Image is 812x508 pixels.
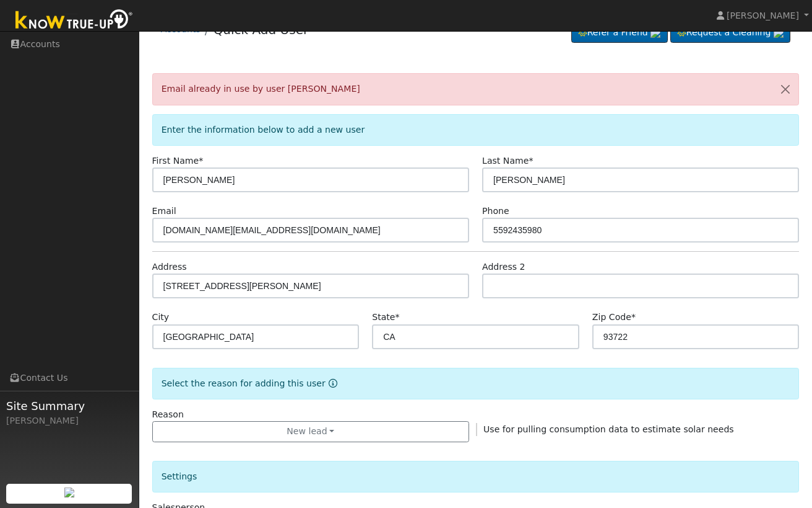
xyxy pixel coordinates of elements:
label: City [152,311,170,324]
label: Address 2 [482,261,525,274]
label: Email [152,205,176,218]
label: State [372,311,399,324]
label: Phone [482,205,509,218]
img: retrieve [64,488,74,497]
div: [PERSON_NAME] [6,414,132,427]
span: Required [631,312,636,322]
span: Site Summary [6,398,132,414]
span: Use for pulling consumption data to estimate solar needs [483,424,734,434]
a: Request a Cleaning [670,22,790,43]
a: Refer a Friend [571,22,668,43]
img: retrieve [774,28,784,38]
label: First Name [152,154,204,167]
span: [PERSON_NAME] [727,11,799,20]
label: Reason [152,408,184,421]
span: Required [529,156,533,166]
label: Last Name [482,154,533,167]
a: Reason for new user [326,378,337,388]
a: Quick Add User [214,22,309,37]
div: Select the reason for adding this user [152,368,800,399]
button: New lead [152,421,469,442]
img: retrieve [650,28,660,38]
span: Required [395,312,399,322]
label: Zip Code [592,311,636,324]
div: Settings [152,461,800,492]
span: Required [199,156,203,166]
a: Accounts [161,24,201,34]
div: Enter the information below to add a new user [152,114,800,146]
label: Address [152,261,187,274]
img: Know True-Up [9,7,139,35]
span: Email already in use by user [PERSON_NAME] [162,84,360,94]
